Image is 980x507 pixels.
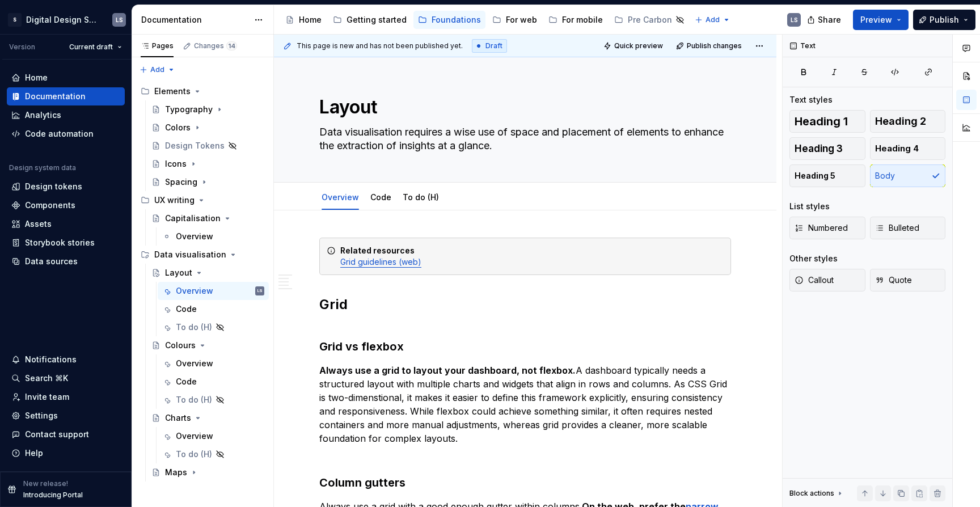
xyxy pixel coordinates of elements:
span: Add [706,15,720,24]
button: Publish changes [673,38,747,54]
span: Heading 4 [875,143,919,154]
div: Code [176,303,197,315]
div: Pre Carbon [628,14,672,26]
a: Overview [158,354,269,373]
div: Icons [165,158,187,170]
h2: Grid [319,295,731,314]
div: Data visualisation [136,246,269,264]
a: Home [7,69,125,87]
a: Maps [147,463,269,481]
div: Colors [165,122,191,133]
div: Text styles [789,94,833,105]
span: Share [818,14,841,26]
button: Preview [853,10,909,30]
div: Assets [25,218,52,230]
div: Maps [165,467,187,478]
a: Colours [147,336,269,354]
p: New release! [23,479,68,488]
div: Code [176,376,197,387]
button: Heading 1 [789,110,865,133]
span: Publish changes [687,41,742,50]
div: Other styles [789,253,838,264]
button: Numbered [789,217,865,239]
span: Heading 1 [795,116,848,127]
a: For mobile [544,11,607,29]
a: Getting started [328,11,411,29]
div: Getting started [347,14,407,26]
div: Charts [165,412,191,424]
a: Typography [147,100,269,119]
span: Numbered [795,222,848,234]
div: Code [366,185,396,209]
a: To do (H) [403,192,439,202]
span: Heading 2 [875,116,926,127]
div: Documentation [141,14,248,26]
div: Settings [25,410,58,421]
a: Data sources [7,252,125,271]
button: SDigital Design SystemLS [2,7,129,32]
button: Search ⌘K [7,369,125,387]
span: Publish [930,14,959,26]
a: Home [281,11,326,29]
div: Analytics [25,109,61,121]
strong: Related resources [340,246,415,255]
div: Storybook stories [25,237,95,248]
a: Storybook stories [7,234,125,252]
div: Capitalisation [165,213,221,224]
a: Charts [147,409,269,427]
p: A dashboard typically needs a structured layout with multiple charts and widgets that align in ro... [319,364,731,445]
a: Settings [7,407,125,425]
button: Add [691,12,734,28]
a: Spacing [147,173,269,191]
a: To do (H) [158,391,269,409]
div: Code automation [25,128,94,140]
p: Introducing Portal [23,491,83,500]
div: LS [116,15,123,24]
div: UX writing [136,191,269,209]
div: Home [299,14,322,26]
a: Grid guidelines (web) [340,257,421,267]
a: Documentation [7,87,125,105]
div: To do (H) [176,449,212,460]
div: Typography [165,104,213,115]
div: Contact support [25,429,89,440]
button: Heading 5 [789,164,865,187]
div: For mobile [562,14,603,26]
a: Capitalisation [147,209,269,227]
button: Heading 2 [870,110,946,133]
div: UX writing [154,195,195,206]
div: Data visualisation [154,249,226,260]
div: To do (H) [176,394,212,405]
a: OverviewLS [158,282,269,300]
a: Assets [7,215,125,233]
a: Code [158,300,269,318]
div: Help [25,447,43,459]
div: Overview [176,231,213,242]
div: Digital Design System [26,14,99,26]
button: Quote [870,269,946,291]
a: Pre Carbon [610,11,689,29]
textarea: Data visualisation requires a wise use of space and placement of elements to enhance the extracti... [317,123,729,155]
button: Bulleted [870,217,946,239]
span: This page is new and has not been published yet. [297,41,463,50]
span: Heading 5 [795,170,835,181]
div: Page tree [136,82,269,481]
button: Add [136,62,179,78]
a: To do (H) [158,445,269,463]
button: Publish [913,10,975,30]
div: Overview [176,430,213,442]
span: 14 [226,41,237,50]
div: Design system data [9,163,76,172]
a: Invite team [7,388,125,406]
div: To do (H) [176,322,212,333]
button: Heading 4 [870,137,946,160]
div: List styles [789,201,830,212]
button: Current draft [64,39,127,55]
div: Notifications [25,354,77,365]
a: For web [488,11,542,29]
div: For web [506,14,537,26]
span: Callout [795,274,834,286]
div: Changes [194,41,237,50]
div: Search ⌘K [25,373,68,384]
span: Heading 3 [795,143,843,154]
